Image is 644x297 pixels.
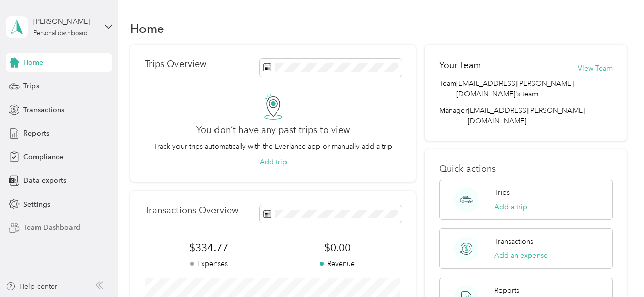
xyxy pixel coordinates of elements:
span: Reports [23,128,49,139]
p: Quick actions [439,163,613,174]
button: Help center [6,281,57,292]
p: Expenses [145,258,273,269]
p: Trips Overview [145,59,206,70]
span: Team [439,78,456,100]
span: Transactions [23,105,64,115]
button: Add a trip [494,202,527,212]
span: Data exports [23,175,66,186]
span: $0.00 [273,241,402,255]
div: Personal dashboard [33,30,88,37]
span: $334.77 [145,241,273,255]
span: Home [23,57,43,68]
span: Manager [439,105,468,126]
p: Revenue [273,258,402,269]
button: Add an expense [494,250,548,261]
span: Team Dashboard [23,222,80,233]
span: Settings [23,199,50,210]
span: Compliance [23,152,63,162]
span: [EMAIL_ADDRESS][PERSON_NAME][DOMAIN_NAME]'s team [456,78,613,100]
p: Track your trips automatically with the Everlance app or manually add a trip [154,141,392,152]
p: Reports [494,285,519,296]
p: Trips [494,187,510,198]
h2: You don’t have any past trips to view [196,125,350,136]
div: [PERSON_NAME] [33,16,97,27]
h1: Home [130,23,164,34]
h2: Your Team [439,59,481,72]
button: View Team [578,63,613,74]
iframe: Everlance-gr Chat Button Frame [587,240,644,297]
button: Add trip [260,157,287,168]
span: [EMAIL_ADDRESS][PERSON_NAME][DOMAIN_NAME] [468,106,585,125]
p: Transactions [494,236,533,247]
p: Transactions Overview [145,205,238,216]
span: Trips [23,81,39,91]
